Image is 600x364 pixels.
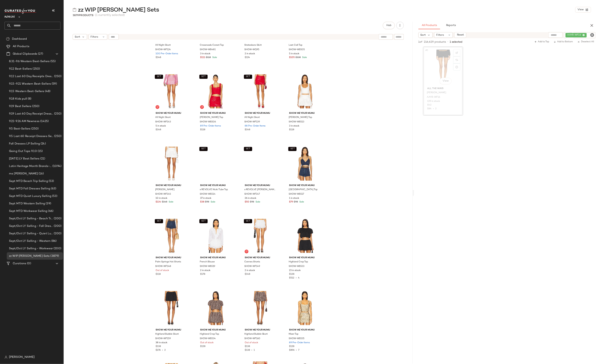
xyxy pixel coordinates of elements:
span: [PERSON_NAME] [155,188,174,191]
div: Products [73,13,93,17]
span: (48) [44,89,51,94]
span: 9.15-9.21 Western Best-Sellers [9,82,51,86]
button: Add to Bottom [552,40,575,44]
span: Out of stock [156,269,169,272]
button: SET [155,219,163,223]
span: SET [157,220,161,223]
span: $124 [245,56,250,59]
span: Sale [255,201,260,203]
span: SET [246,220,250,223]
span: (250) [32,67,40,71]
span: SET [157,75,161,78]
button: Deselect All [576,40,596,44]
span: SHOW-WS514 [200,193,215,196]
span: • [294,277,298,279]
span: Reports [446,24,456,27]
span: SHOW-WS506 [200,120,216,124]
span: Sept MTD Quiet Luxury Selling [9,194,51,198]
span: $138 [245,349,250,351]
span: Sept/Oct LY Selling - Beach Trip [9,217,53,221]
span: $138 [156,345,161,348]
span: Out of stock [200,341,214,345]
img: SHOW-WF139_V1.jpg [242,72,279,110]
img: SHOW-WS535_V1.jpg [286,289,324,327]
img: SHOW-WF149_V1.jpg [242,217,279,255]
span: (250) [53,112,61,116]
span: SHOW-WS534 [200,337,216,340]
span: 9.5 Best-Sellers [9,127,31,131]
span: (55) [50,59,56,64]
button: SET [199,147,208,151]
span: Show Me Your Mumu [245,112,276,115]
span: 7 [298,349,299,351]
span: SET [246,75,250,78]
span: Show Me Your Mumu [200,328,232,332]
button: SET [199,219,208,223]
button: SET [244,219,252,223]
span: 9.19 Best Sellers [9,104,31,109]
span: (250) [31,127,39,131]
span: Sale [210,201,215,203]
span: 9.12 Best-Sellers [9,67,32,71]
span: Fall Dresses LP Selling [9,142,40,146]
span: • [161,349,164,351]
span: 1 [254,349,255,351]
span: Curations [13,261,26,266]
span: Out of stock [245,341,258,345]
span: SHOW-WF148 [155,265,171,268]
span: 9.18 Kids pull [9,97,27,101]
span: Show Me Your Mumu [289,328,321,332]
span: #1 [425,48,429,52]
span: 9.19 Last 60 Day Receipt Dresses Selling [9,112,53,116]
span: $138 [295,56,301,59]
span: $118 [200,128,205,132]
img: SHOW-WF148_V1.jpg [153,217,190,255]
span: Crossroads Corset Top [200,44,224,47]
span: Latin Heritage Month Brands- DO NOT DELETE [9,164,52,168]
span: SHOW-WS533 [289,265,304,268]
span: All Night Skort [155,44,171,47]
span: zz WIP [PERSON_NAME] Sets [9,254,50,258]
span: Last Call Top [289,44,302,47]
span: AAYR-WF16 [427,96,440,99]
span: (21) [40,157,45,161]
span: SHOW-WS519 [200,265,215,268]
button: View [439,78,451,84]
img: AAYR-WF16_V1.jpg [424,48,462,86]
span: (250) [53,74,61,79]
span: [GEOGRAPHIC_DATA] Top [289,188,318,191]
span: 1 selected [450,40,463,44]
span: (1 currently selected) [95,13,125,18]
span: (0) [26,261,31,266]
span: SHOW-WS517 [289,193,304,196]
span: Sale [301,56,307,59]
span: (16) [38,172,44,176]
span: All Night Skort [155,116,171,119]
span: Highland Bubble Skort [155,333,179,336]
span: (59) [51,82,57,86]
button: Reset [454,32,466,38]
span: Sept/Oct LY Selling - Western [9,239,51,243]
span: SET [201,148,206,150]
span: Show Me Your Mumu [156,112,187,115]
span: 2 in stock [245,52,255,56]
span: Show Me Your Mumu [289,256,321,260]
button: SET [199,75,208,79]
img: svg%3e [201,106,203,108]
span: 3879 [73,14,79,17]
span: $512 [289,277,294,279]
span: (86) [51,239,57,243]
span: Going Out Tops 9.10 [9,149,37,153]
span: 8.31-9.6 Western Best-Sellers [9,59,50,64]
span: Highland Bubble Skort [244,333,268,336]
span: 37 in stock [200,197,211,200]
span: View [442,80,449,83]
span: (8) [27,97,31,101]
img: SHOW-WS513_V1.jpg [286,72,324,110]
button: SET [244,147,252,151]
span: (3879) [50,254,59,258]
button: Add to Top [533,40,551,44]
span: SET [290,148,295,150]
img: svg%3e [6,37,10,41]
span: Mixer Top [289,333,298,336]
